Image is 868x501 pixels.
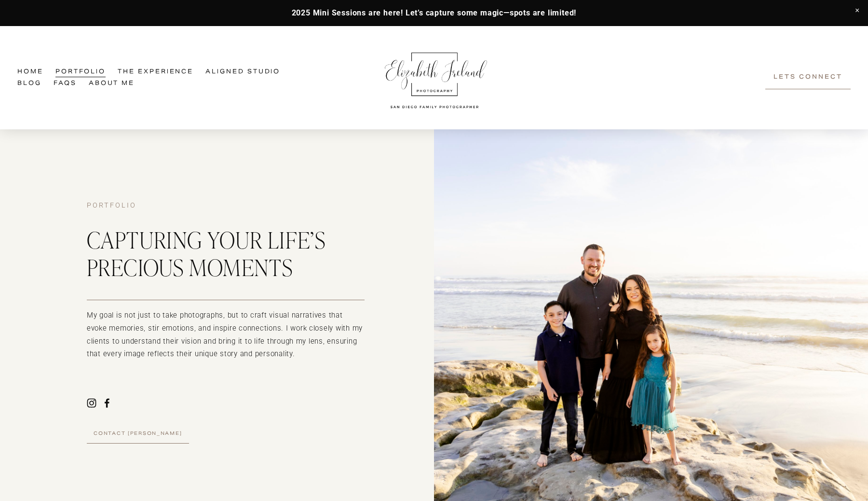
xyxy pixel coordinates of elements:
[54,78,77,89] a: FAQs
[87,309,365,361] p: My goal is not just to take photographs, but to craft visual narratives that evoke memories, stir...
[89,78,135,89] a: About Me
[118,67,193,77] span: The Experience
[380,43,490,112] img: Elizabeth Ireland Photography San Diego Family Photographer
[17,67,43,78] a: Home
[87,398,96,408] a: Instagram
[87,425,189,444] a: Contact [PERSON_NAME]
[55,67,106,78] a: Portfolio
[118,67,193,78] a: folder dropdown
[87,201,365,210] h4: Portfolio
[765,67,851,89] a: Lets Connect
[205,67,280,78] a: Aligned Studio
[17,78,41,89] a: Blog
[87,226,365,281] h2: Capturing your Life’s precious moments
[102,398,112,408] a: Facebook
